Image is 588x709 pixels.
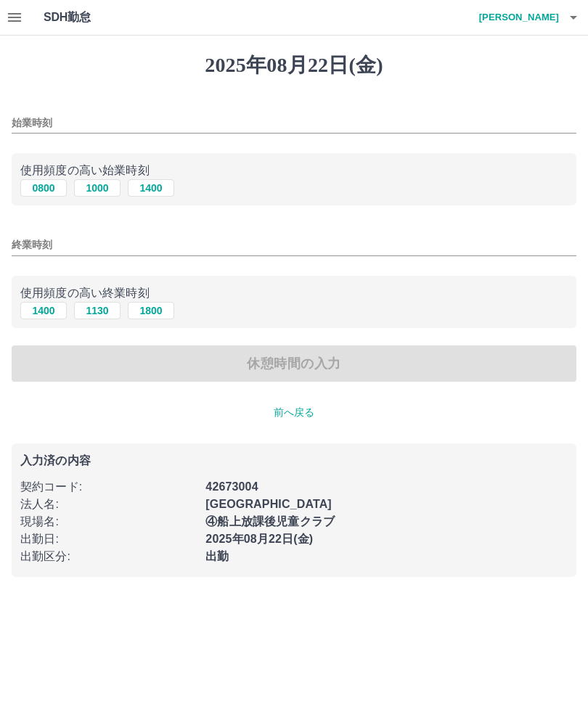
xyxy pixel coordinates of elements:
p: 前へ戻る [12,405,576,420]
b: 出勤 [205,550,229,562]
button: 1400 [20,302,67,319]
button: 1400 [128,179,174,197]
b: [GEOGRAPHIC_DATA] [205,498,332,510]
h1: 2025年08月22日(金) [12,53,576,78]
button: 0800 [20,179,67,197]
p: 使用頻度の高い始業時刻 [20,162,568,179]
p: 法人名 : [20,496,197,513]
p: 使用頻度の高い終業時刻 [20,284,568,302]
button: 1130 [74,302,121,319]
b: ④船上放課後児童クラブ [205,515,335,528]
p: 現場名 : [20,513,197,530]
button: 1800 [128,302,174,319]
p: 出勤日 : [20,530,197,548]
b: 42673004 [205,480,258,493]
p: 出勤区分 : [20,548,197,565]
p: 契約コード : [20,478,197,496]
p: 入力済の内容 [20,455,568,467]
button: 1000 [74,179,121,197]
b: 2025年08月22日(金) [205,533,313,545]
